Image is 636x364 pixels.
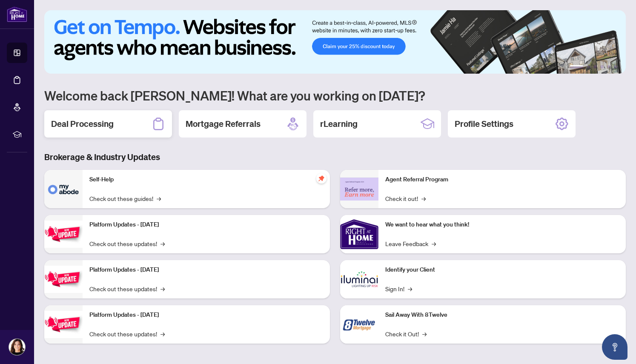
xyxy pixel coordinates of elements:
[160,284,165,293] span: →
[44,266,83,292] img: Platform Updates - July 8, 2025
[385,239,436,248] a: Leave Feedback→
[157,194,161,203] span: →
[44,87,626,103] h1: Welcome back [PERSON_NAME]! What are you working on [DATE]?
[9,339,25,355] img: Profile Icon
[44,170,83,208] img: Self-Help
[340,305,378,344] img: Sail Away With 8Twelve
[44,10,626,74] img: Slide 0
[160,329,165,338] span: →
[600,65,604,69] button: 4
[89,175,323,184] p: Self-Help
[89,284,165,293] a: Check out these updates!→
[385,310,619,320] p: Sail Away With 8Twelve
[320,118,358,130] h2: rLearning
[44,221,83,247] img: Platform Updates - July 21, 2025
[385,284,412,293] a: Sign In!→
[160,239,165,248] span: →
[340,178,378,201] img: Agent Referral Program
[385,329,427,338] a: Check it Out!→
[385,175,619,184] p: Agent Referral Program
[607,65,610,69] button: 5
[89,329,165,338] a: Check out these updates!→
[385,265,619,275] p: Identify your Client
[432,239,436,248] span: →
[408,284,412,293] span: →
[422,329,427,338] span: →
[587,65,590,69] button: 2
[51,118,114,130] h2: Deal Processing
[570,65,583,69] button: 1
[385,194,426,203] a: Check it out!→
[593,65,597,69] button: 3
[455,118,513,130] h2: Profile Settings
[340,215,378,253] img: We want to hear what you think!
[614,65,617,69] button: 6
[186,118,261,130] h2: Mortgage Referrals
[602,334,627,360] button: Open asap
[89,310,323,320] p: Platform Updates - [DATE]
[421,194,426,203] span: →
[340,260,378,298] img: Identify your Client
[44,151,626,163] h3: Brokerage & Industry Updates
[89,194,161,203] a: Check out these guides!→
[44,311,83,338] img: Platform Updates - June 23, 2025
[7,6,27,22] img: logo
[316,173,327,183] span: pushpin
[89,239,165,248] a: Check out these updates!→
[385,220,619,229] p: We want to hear what you think!
[89,220,323,229] p: Platform Updates - [DATE]
[89,265,323,275] p: Platform Updates - [DATE]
